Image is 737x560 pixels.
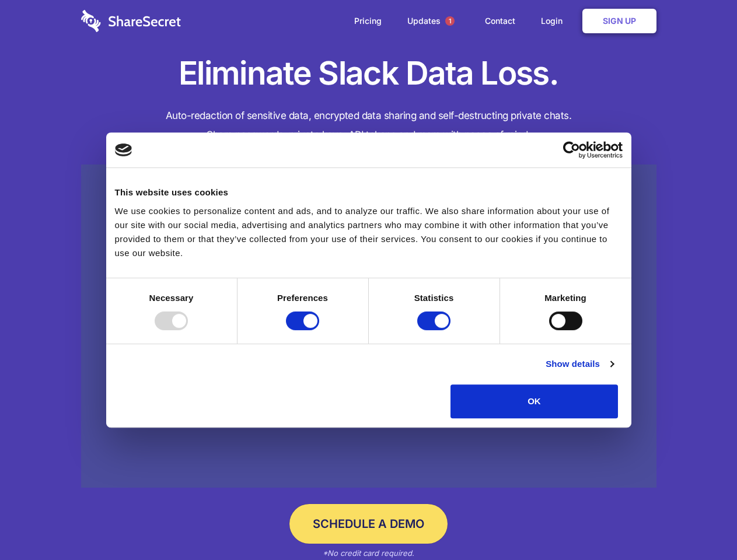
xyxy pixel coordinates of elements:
a: Show details [546,357,613,371]
span: 1 [445,16,455,26]
a: Pricing [343,3,393,39]
a: Schedule a Demo [289,504,448,544]
a: Wistia video thumbnail [81,164,656,488]
a: Contact [473,3,527,39]
h1: Eliminate Slack Data Loss. [81,52,656,94]
img: logo [115,143,132,156]
h4: Auto-redaction of sensitive data, encrypted data sharing and self-destructing private chats. Shar... [81,106,656,145]
a: Usercentrics Cookiebot - opens in a new window [521,141,623,159]
a: Sign Up [582,9,656,33]
strong: Statistics [414,293,454,303]
div: We use cookies to personalize content and ads, and to analyze our traffic. We also share informat... [115,204,623,260]
em: *No credit card required. [323,548,414,558]
strong: Preferences [277,293,328,303]
strong: Necessary [149,293,194,303]
a: Login [529,3,580,39]
div: This website uses cookies [115,185,623,199]
strong: Marketing [544,293,586,303]
button: OK [450,384,618,418]
img: logo-wordmark-white-trans-d4663122ce5f474addd5e946df7df03e33cb6a1c49d2221995e7729f52c070b2.svg [81,10,181,32]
